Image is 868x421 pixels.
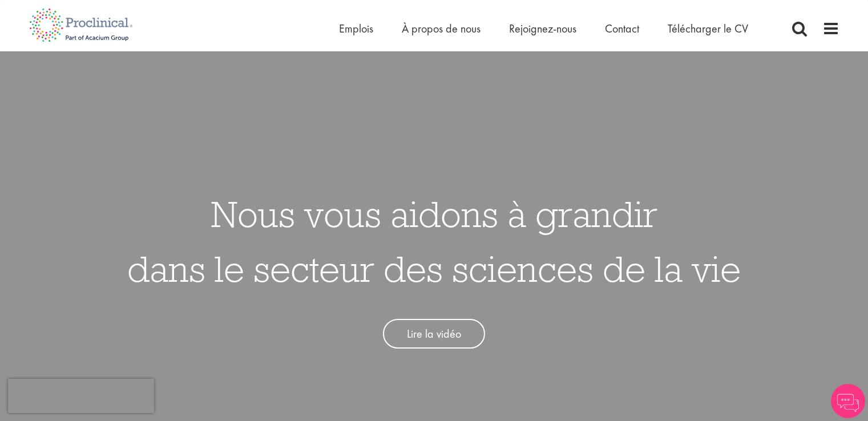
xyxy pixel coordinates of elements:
a: Télécharger le CV [668,21,748,36]
img: Chatbot [831,384,865,418]
font: dans le secteur des sciences de la vie [127,246,741,292]
a: Rejoignez-nous [509,21,576,36]
a: Emplois [339,21,373,36]
a: À propos de nous [402,21,481,36]
a: Contact [605,21,639,36]
font: Nous vous aidons à grandir [211,191,657,237]
font: Lire la vidéo [407,326,461,341]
